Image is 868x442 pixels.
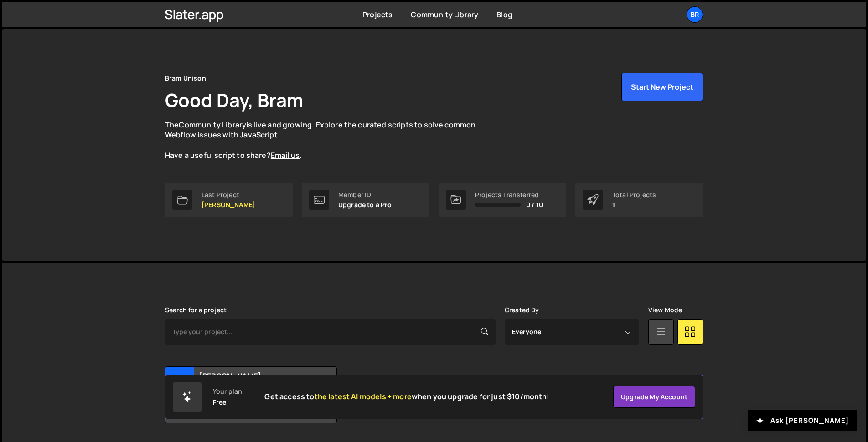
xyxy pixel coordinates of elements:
[362,10,393,20] a: Projects
[213,388,242,395] div: Your plan
[165,367,194,396] div: MS
[505,306,539,314] label: Created By
[165,87,303,112] h1: Good Day, Bram
[315,391,412,401] span: the latest AI models + more
[199,371,309,381] h2: [PERSON_NAME]
[648,306,682,314] label: View Mode
[748,410,857,431] button: Ask [PERSON_NAME]
[613,386,695,408] a: Upgrade my account
[338,201,392,208] p: Upgrade to a Pro
[201,191,255,198] div: Last Project
[496,10,512,20] a: Blog
[165,73,206,84] div: Bram Unison
[165,306,227,314] label: Search for a project
[687,6,703,23] a: Br
[612,191,656,198] div: Total Projects
[271,150,300,160] a: Email us
[526,201,543,208] span: 0 / 10
[213,399,227,406] div: Free
[165,183,293,217] a: Last Project [PERSON_NAME]
[201,201,255,208] p: [PERSON_NAME]
[165,319,496,345] input: Type your project...
[612,201,656,208] p: 1
[165,120,493,161] p: The is live and growing. Explore the curated scripts to solve common Webflow issues with JavaScri...
[621,73,703,101] button: Start New Project
[264,392,549,401] h2: Get access to when you upgrade for just $10/month!
[475,191,543,198] div: Projects Transferred
[411,10,478,20] a: Community Library
[179,120,246,130] a: Community Library
[338,191,392,198] div: Member ID
[165,366,337,423] a: MS [PERSON_NAME] Created by [PERSON_NAME] 6 pages, last updated by Bram [DATE]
